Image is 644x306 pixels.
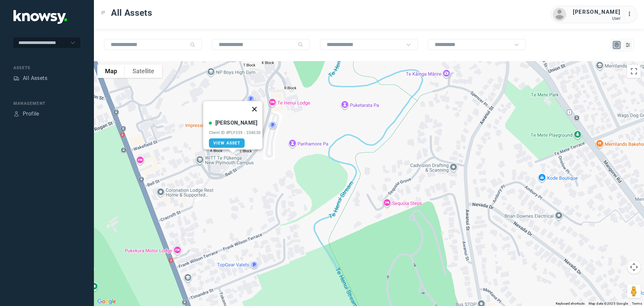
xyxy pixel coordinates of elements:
div: All Assets [23,74,47,82]
button: Keyboard shortcuts [556,301,585,306]
img: Google [96,297,118,306]
a: AssetsAll Assets [13,74,47,82]
button: Drag Pegman onto the map to open Street View [627,285,641,298]
div: Assets [13,75,19,81]
button: Map camera controls [627,260,641,274]
div: Search [298,42,303,47]
tspan: ... [628,11,634,16]
a: Terms (opens in new tab) [632,302,642,305]
a: Open this area in Google Maps (opens a new window) [96,297,118,306]
div: Map [614,42,620,48]
div: List [625,42,631,48]
div: Client ID #PLY339 - 334030 [209,130,261,135]
a: View Asset [209,138,245,148]
div: Search [190,42,195,47]
div: Profile [13,111,19,117]
span: Map data ©2025 Google [589,302,628,305]
img: avatar.png [553,8,566,21]
a: ProfileProfile [13,110,39,118]
button: Close [246,101,262,117]
div: User [573,16,621,21]
div: : [627,10,635,18]
div: Profile [23,110,39,118]
button: Show street map [97,64,125,78]
span: All Assets [111,7,152,19]
button: Toggle fullscreen view [627,64,641,78]
button: Show satellite imagery [125,64,162,78]
div: Assets [13,65,80,71]
img: Application Logo [13,10,67,24]
div: Toggle Menu [101,10,106,15]
div: [PERSON_NAME] [215,119,258,127]
div: : [627,10,635,19]
div: Management [13,100,80,106]
div: [PERSON_NAME] [573,8,621,16]
span: View Asset [213,141,240,145]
